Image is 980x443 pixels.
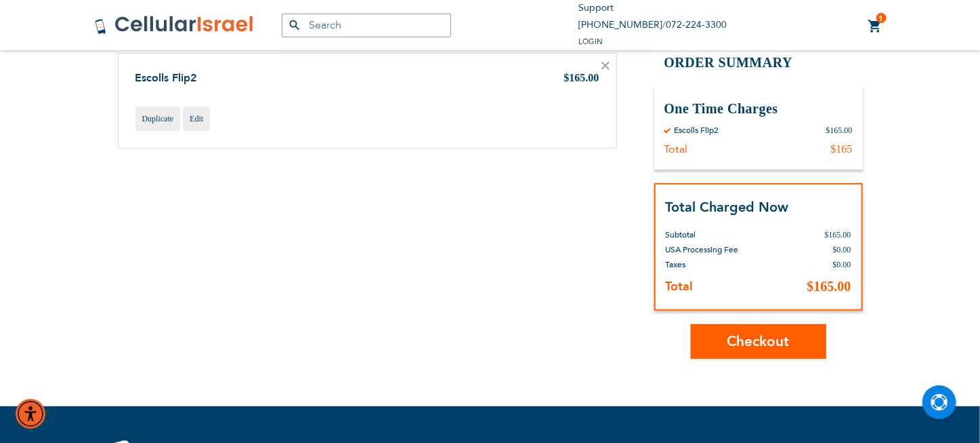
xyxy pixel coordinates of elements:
a: Duplicate [135,107,181,131]
a: 072-224-3300 [666,18,727,31]
strong: Total [666,278,694,295]
div: $165.00 [826,125,853,136]
a: 1 [868,18,883,35]
button: Checkout [691,324,826,359]
h2: Order Summary [654,53,863,73]
span: $0.00 [833,245,851,254]
div: $165 [831,142,853,156]
div: Total [664,142,688,156]
span: USA Processing Fee [666,244,739,255]
a: [PHONE_NUMBER] [578,18,662,31]
h3: One Time Charges [664,100,853,118]
span: $165.00 [564,72,599,83]
input: Search [282,14,451,37]
img: Cellular Israel [94,15,255,35]
a: Escolls Flip2 [135,71,197,85]
span: Duplicate [142,114,174,123]
th: Subtotal [666,217,782,242]
strong: Total Charged Now [666,198,789,216]
a: Support [578,1,614,14]
li: / [578,17,727,34]
span: $165.00 [807,279,851,294]
div: Accessibility Menu [16,399,45,429]
th: Taxes [666,257,782,272]
span: $0.00 [833,260,851,269]
span: Edit [190,114,203,123]
a: Edit [183,107,210,131]
span: 1 [879,13,884,24]
div: Escolls Flip2 [675,125,719,136]
span: Login [578,37,603,47]
span: Checkout [727,332,790,351]
span: $165.00 [825,230,851,239]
